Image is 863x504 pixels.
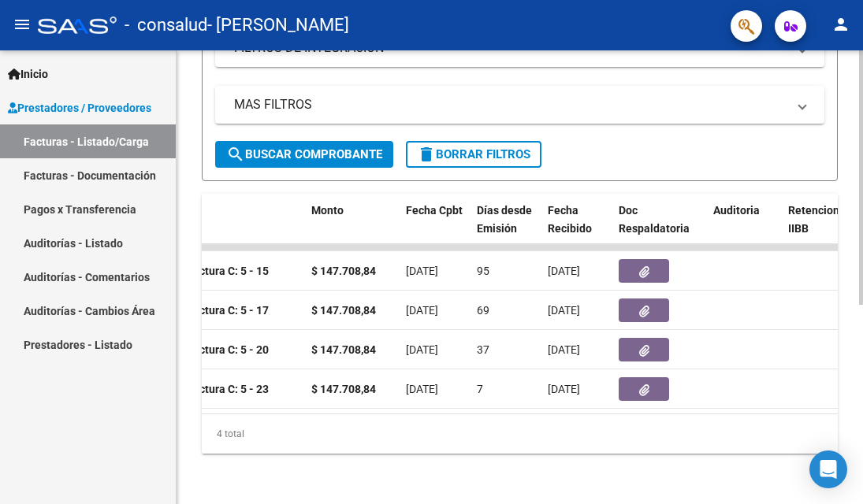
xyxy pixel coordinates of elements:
[139,194,305,263] datatable-header-cell: CPBT
[713,204,760,217] span: Auditoria
[417,145,436,164] mat-icon: delete
[548,204,592,235] span: Fecha Recibido
[400,194,471,263] datatable-header-cell: Fecha Cpbt
[406,204,463,217] span: Fecha Cpbt
[13,15,32,34] mat-icon: menu
[8,65,48,83] span: Inicio
[187,343,269,356] strong: Factura C: 5 - 20
[477,383,483,395] span: 7
[548,383,580,395] span: [DATE]
[809,450,847,488] div: Open Intercom Messenger
[477,204,532,235] span: Días desde Emisión
[311,343,376,356] strong: $ 147.708,84
[311,383,376,395] strong: $ 147.708,84
[406,343,438,356] span: [DATE]
[8,99,151,117] span: Prestadores / Proveedores
[406,383,438,395] span: [DATE]
[202,414,838,454] div: 4 total
[406,304,438,317] span: [DATE]
[541,194,612,263] datatable-header-cell: Fecha Recibido
[831,15,850,34] mat-icon: person
[226,147,382,161] span: Buscar Comprobante
[234,96,787,113] mat-panel-title: MAS FILTROS
[477,343,489,356] span: 37
[311,265,376,277] strong: $ 147.708,84
[207,8,349,43] span: - [PERSON_NAME]
[187,383,269,395] strong: Factura C: 5 - 23
[477,304,489,317] span: 69
[406,265,438,277] span: [DATE]
[187,304,269,317] strong: Factura C: 5 - 17
[471,194,541,263] datatable-header-cell: Días desde Emisión
[417,147,530,161] span: Borrar Filtros
[406,141,541,168] button: Borrar Filtros
[187,265,269,277] strong: Factura C: 5 - 15
[311,304,376,317] strong: $ 147.708,84
[305,194,400,263] datatable-header-cell: Monto
[707,194,782,263] datatable-header-cell: Auditoria
[226,145,245,164] mat-icon: search
[548,343,580,356] span: [DATE]
[548,304,580,317] span: [DATE]
[311,204,344,217] span: Monto
[215,141,393,168] button: Buscar Comprobante
[619,204,690,235] span: Doc Respaldatoria
[477,265,489,277] span: 95
[612,194,707,263] datatable-header-cell: Doc Respaldatoria
[782,194,845,263] datatable-header-cell: Retencion IIBB
[125,8,207,43] span: - consalud
[788,204,839,235] span: Retencion IIBB
[548,265,580,277] span: [DATE]
[215,86,824,124] mat-expansion-panel-header: MAS FILTROS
